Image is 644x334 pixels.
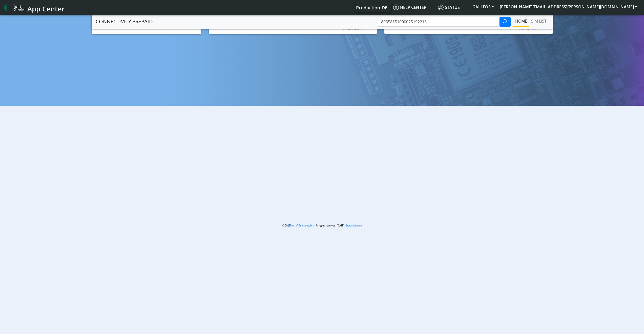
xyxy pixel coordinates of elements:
[513,16,529,26] a: Home
[393,5,426,10] span: Help center
[438,5,444,10] img: status.svg
[497,2,640,11] button: [PERSON_NAME][EMAIL_ADDRESS][PERSON_NAME][DOMAIN_NAME]
[519,28,537,30] text: [DOMAIN_NAME]
[378,17,500,27] input: Type to Search ICCID
[529,16,549,26] a: SIM LIST
[4,4,25,12] img: logo-telit-cinterion-gw-new.png
[438,5,460,10] span: Status
[346,224,362,227] a: Status website
[469,2,497,11] button: GALLEOS
[165,224,479,227] p: © 2025 . All rights reserved. [DATE] |
[391,2,436,12] a: Help center
[343,28,361,30] text: [DOMAIN_NAME]
[27,4,65,13] span: App Center
[290,224,315,227] a: Telit IoT Solutions, Inc.
[96,16,153,27] a: CONNECTIVITY PREPAID
[4,2,64,13] a: App Center
[356,5,387,11] span: Production-DE
[356,2,387,12] a: Your current platform instance
[393,5,399,10] img: knowledge.svg
[436,2,469,12] a: Status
